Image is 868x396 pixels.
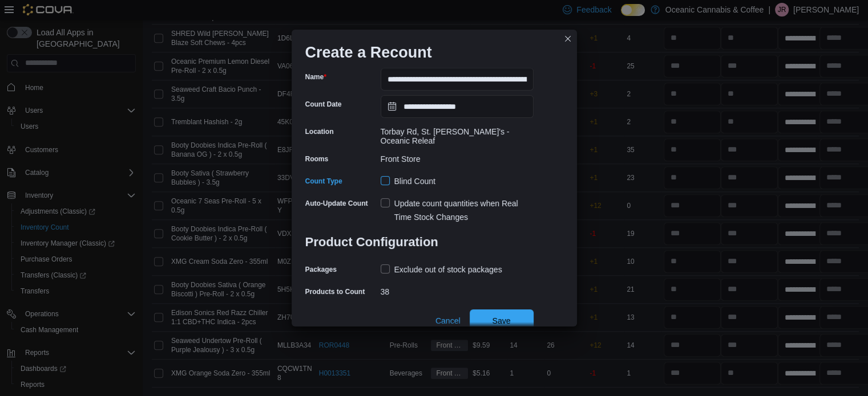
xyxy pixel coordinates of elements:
label: Count Date [305,100,342,109]
label: Products to Count [305,287,365,296]
label: Rooms [305,154,329,164]
div: Front Store [381,150,534,164]
input: Press the down key to open a popover containing a calendar. [381,95,534,118]
div: Blind Count [394,174,435,188]
span: Cancel [435,315,461,326]
label: Name [305,72,326,81]
label: Location [305,127,334,136]
h1: Create a Recount [305,43,432,62]
div: 38 [381,283,534,296]
button: Save [470,309,534,332]
div: Exclude out of stock packages [394,263,502,276]
button: Cancel [431,309,465,332]
button: Closes this modal window [561,32,575,46]
label: Auto-Update Count [305,199,368,208]
div: Torbay Rd, St. [PERSON_NAME]'s - Oceanic Releaf [381,123,534,145]
label: Count Type [305,177,342,186]
h3: Product Configuration [305,224,534,260]
span: Save [492,315,511,326]
div: Update count quantities when Real Time Stock Changes [394,197,534,224]
label: Packages [305,265,337,274]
